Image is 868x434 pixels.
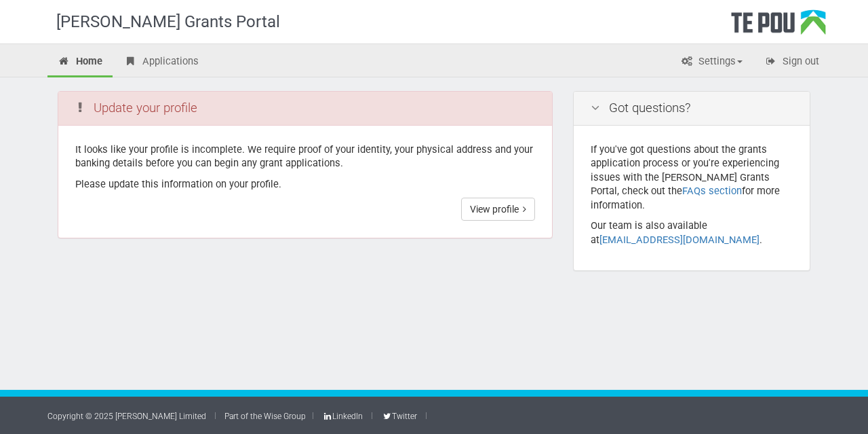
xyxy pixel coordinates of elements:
[224,412,306,421] a: Part of the Wise Group
[670,48,753,77] a: Settings
[47,412,206,421] a: Copyright © 2025 [PERSON_NAME] Limited
[599,234,759,246] a: [EMAIL_ADDRESS][DOMAIN_NAME]
[47,48,113,77] a: Home
[322,412,363,421] a: LinkedIn
[754,48,829,77] a: Sign out
[591,219,793,247] p: Our team is also available at .
[682,185,742,197] a: FAQs section
[75,143,535,170] p: It looks like your profile is incomplete. We require proof of your identity, your physical addres...
[461,198,535,221] a: View profile
[58,92,552,126] div: Update your profile
[574,92,810,126] div: Got questions?
[381,412,416,421] a: Twitter
[731,10,826,43] div: Te Pou Logo
[591,143,793,213] p: If you've got questions about the grants application process or you're experiencing issues with t...
[114,48,209,77] a: Applications
[75,177,535,192] p: Please update this information on your profile.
